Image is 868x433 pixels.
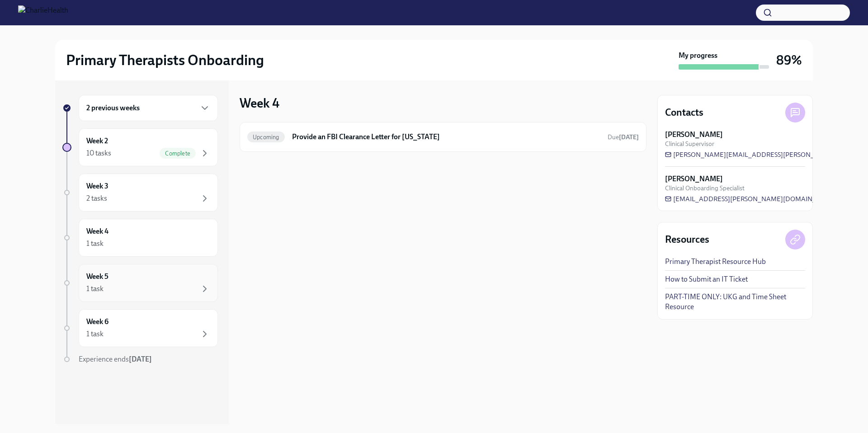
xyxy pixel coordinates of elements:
[86,103,140,113] h6: 2 previous weeks
[86,148,111,158] div: 10 tasks
[619,133,639,141] strong: [DATE]
[86,181,108,191] h6: Week 3
[86,284,104,294] div: 1 task
[86,272,108,282] h6: Week 5
[160,150,196,157] span: Complete
[247,130,639,144] a: UpcomingProvide an FBI Clearance Letter for [US_STATE]Due[DATE]
[86,136,108,146] h6: Week 2
[79,95,218,121] div: 2 previous weeks
[665,194,838,203] a: [EMAIL_ADDRESS][PERSON_NAME][DOMAIN_NAME]
[292,132,600,142] h6: Provide an FBI Clearance Letter for [US_STATE]
[665,257,766,267] a: Primary Therapist Resource Hub
[62,219,218,257] a: Week 41 task
[18,5,68,20] img: CharlieHealth
[240,95,279,111] h3: Week 4
[776,52,802,68] h3: 89%
[79,355,152,363] span: Experience ends
[62,264,218,302] a: Week 51 task
[247,134,285,141] span: Upcoming
[86,239,104,249] div: 1 task
[86,193,107,203] div: 2 tasks
[665,130,723,140] strong: [PERSON_NAME]
[62,309,218,347] a: Week 61 task
[665,184,745,193] span: Clinical Onboarding Specialist
[86,226,108,236] h6: Week 4
[608,133,639,141] span: Due
[665,174,723,184] strong: [PERSON_NAME]
[665,274,748,284] a: How to Submit an IT Ticket
[608,133,639,141] span: September 11th, 2025 10:00
[86,317,108,327] h6: Week 6
[62,128,218,166] a: Week 210 tasksComplete
[86,329,104,339] div: 1 task
[665,233,709,246] h4: Resources
[665,140,714,148] span: Clinical Supervisor
[665,292,805,312] a: PART-TIME ONLY: UKG and Time Sheet Resource
[62,174,218,212] a: Week 32 tasks
[66,51,264,69] h2: Primary Therapists Onboarding
[129,355,152,363] strong: [DATE]
[679,51,717,61] strong: My progress
[665,106,703,119] h4: Contacts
